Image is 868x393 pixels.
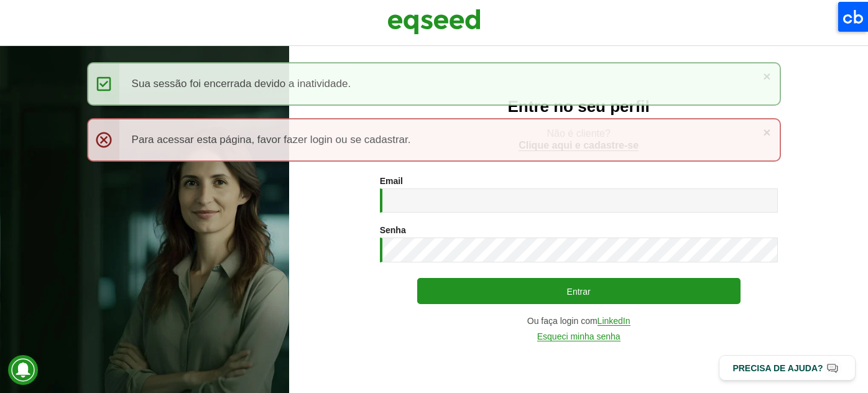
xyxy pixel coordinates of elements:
[417,278,741,304] button: Entrar
[87,118,782,162] div: Para acessar esta página, favor fazer login ou se cadastrar.
[387,6,481,37] img: EqSeed Logo
[87,62,782,106] div: Sua sessão foi encerrada devido a inatividade.
[763,126,770,139] a: ×
[763,70,770,83] a: ×
[598,317,630,326] a: LinkedIn
[380,317,778,326] div: Ou faça login com
[380,177,403,185] label: Email
[380,226,406,234] label: Senha
[537,332,621,341] a: Esqueci minha senha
